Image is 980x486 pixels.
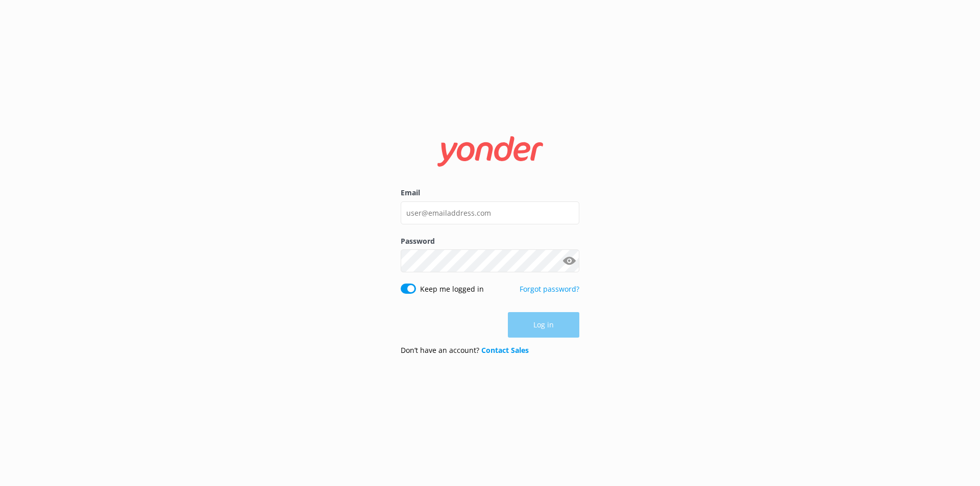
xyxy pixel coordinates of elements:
[481,345,529,355] a: Contact Sales
[401,236,579,247] label: Password
[420,284,484,295] label: Keep me logged in
[401,187,579,198] label: Email
[401,345,529,356] p: Don’t have an account?
[401,201,579,224] input: user@emailaddress.com
[559,251,579,271] button: Show password
[520,284,579,294] a: Forgot password?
